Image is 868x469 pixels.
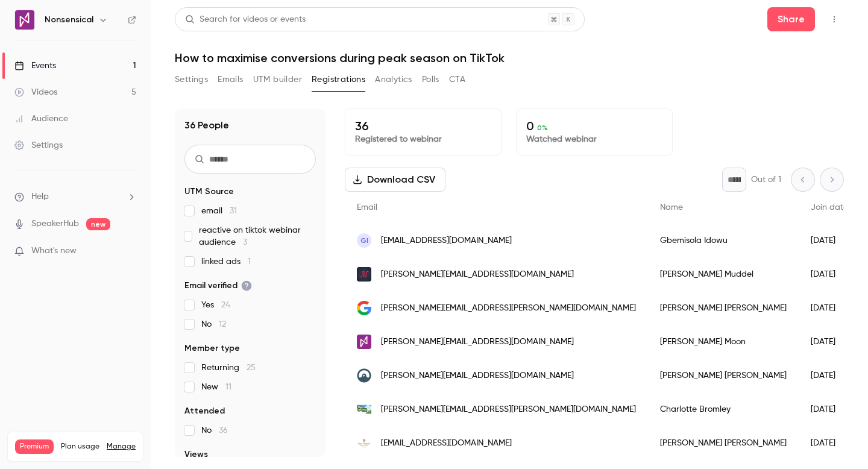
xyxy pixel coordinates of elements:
[201,318,226,330] span: No
[357,203,377,212] span: Email
[355,133,491,145] p: Registered to webinar
[253,70,302,89] button: UTM builder
[449,70,465,89] button: CTA
[357,301,371,316] img: googlemail.com
[799,325,860,359] div: [DATE]
[15,439,54,454] span: Premium
[14,60,56,72] div: Events
[648,257,799,291] div: [PERSON_NAME] Muddel
[811,203,848,212] span: Join date
[375,70,412,89] button: Analytics
[357,267,371,282] img: wearesns.com
[201,362,256,374] span: Returning
[15,10,34,30] img: Nonsensical
[422,70,439,89] button: Polls
[184,405,225,417] span: Attended
[219,320,226,329] span: 12
[381,336,574,348] span: [PERSON_NAME][EMAIL_ADDRESS][DOMAIN_NAME]
[751,174,781,186] p: Out of 1
[185,13,306,26] div: Search for videos or events
[201,299,230,311] span: Yes
[219,426,228,435] span: 36
[199,224,316,248] span: reactive on tiktok webinar audience
[648,426,799,460] div: [PERSON_NAME] [PERSON_NAME]
[381,234,512,247] span: [EMAIL_ADDRESS][DOMAIN_NAME]
[201,205,237,217] span: email
[648,359,799,392] div: [PERSON_NAME] [PERSON_NAME]
[312,70,365,89] button: Registrations
[526,133,662,145] p: Watched webinar
[799,359,860,392] div: [DATE]
[14,86,57,98] div: Videos
[31,245,77,257] span: What's new
[221,301,230,309] span: 24
[31,218,79,230] a: SpeakerHub
[184,186,234,198] span: UTM Source
[175,51,844,65] h1: How to maximise conversions during peak season on TikTok
[648,291,799,325] div: [PERSON_NAME] [PERSON_NAME]
[537,124,548,132] span: 0 %
[107,442,136,452] a: Manage
[648,224,799,257] div: Gbemisola Idowu
[648,392,799,426] div: Charlotte Bromley
[799,257,860,291] div: [DATE]
[201,424,228,436] span: No
[799,291,860,325] div: [DATE]
[218,70,243,89] button: Emails
[14,139,63,151] div: Settings
[381,370,574,382] span: [PERSON_NAME][EMAIL_ADDRESS][DOMAIN_NAME]
[86,218,110,230] span: new
[767,7,815,31] button: Share
[61,442,99,452] span: Plan usage
[184,118,229,133] h1: 36 People
[648,325,799,359] div: [PERSON_NAME] Moon
[345,168,445,192] button: Download CSV
[201,256,251,268] span: linked ads
[230,207,237,215] span: 31
[799,426,860,460] div: [DATE]
[14,190,136,203] li: help-dropdown-opener
[243,238,247,247] span: 3
[201,381,231,393] span: New
[184,449,208,461] span: Views
[14,113,68,125] div: Audience
[360,235,368,246] span: GI
[225,383,231,391] span: 11
[45,14,93,26] h6: Nonsensical
[122,246,136,257] iframe: Noticeable Trigger
[175,70,208,89] button: Settings
[184,342,240,354] span: Member type
[381,437,512,450] span: [EMAIL_ADDRESS][DOMAIN_NAME]
[381,268,574,281] span: [PERSON_NAME][EMAIL_ADDRESS][DOMAIN_NAME]
[799,392,860,426] div: [DATE]
[31,190,49,203] span: Help
[381,302,636,315] span: [PERSON_NAME][EMAIL_ADDRESS][PERSON_NAME][DOMAIN_NAME]
[660,203,683,212] span: Name
[247,364,256,372] span: 25
[355,119,491,133] p: 36
[357,335,371,349] img: nonsensical.agency
[381,403,636,416] span: [PERSON_NAME][EMAIL_ADDRESS][PERSON_NAME][DOMAIN_NAME]
[248,257,251,266] span: 1
[357,436,371,450] img: oldthorns.com
[357,402,371,417] img: biggreencoach.co.uk
[799,224,860,257] div: [DATE]
[184,280,252,292] span: Email verified
[526,119,662,133] p: 0
[357,368,371,383] img: npkmedia.co.uk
